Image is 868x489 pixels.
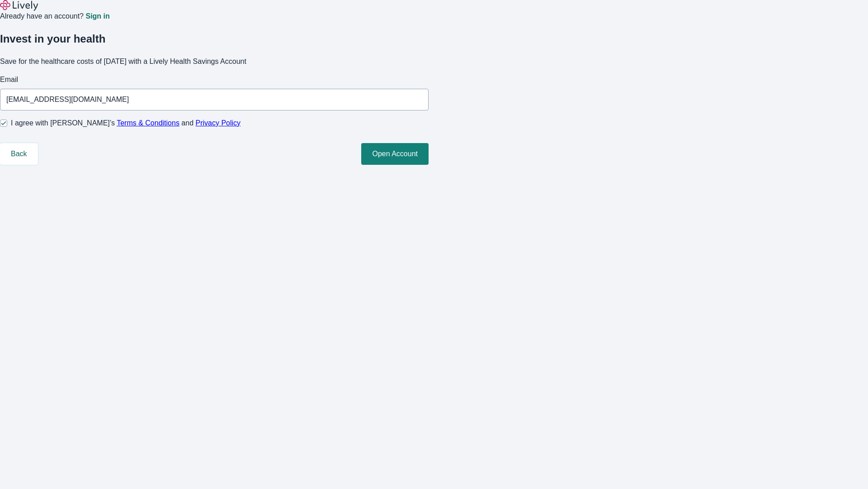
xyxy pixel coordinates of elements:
span: I agree with [PERSON_NAME]’s and [11,118,241,129]
a: Privacy Policy [196,119,241,127]
a: Sign in [85,13,109,20]
button: Open Account [361,143,429,165]
a: Terms & Conditions [117,119,179,127]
